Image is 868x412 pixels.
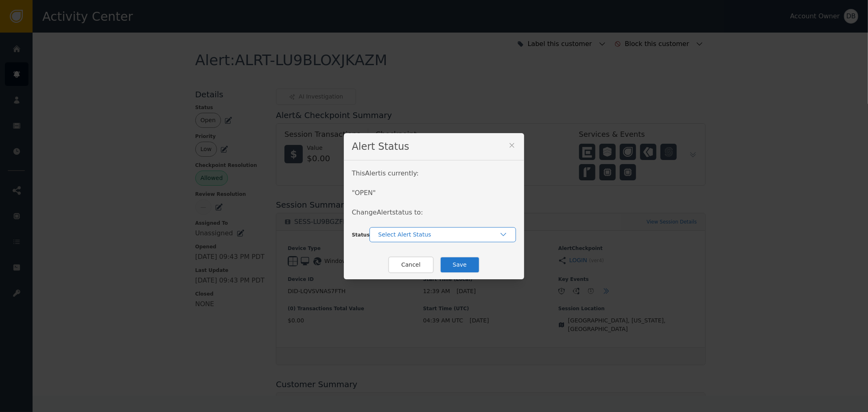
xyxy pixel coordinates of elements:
button: Save [440,256,480,273]
span: " OPEN " [352,189,376,197]
span: This Alert is currently: [352,169,419,177]
div: Alert Status [344,133,525,160]
div: Select Alert Status [378,230,499,239]
button: Select Alert Status [370,227,516,242]
button: Cancel [388,256,433,273]
span: Change Alert status to: [352,208,423,216]
span: Status [352,232,370,238]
